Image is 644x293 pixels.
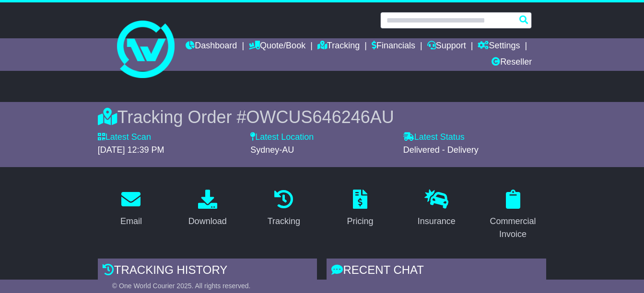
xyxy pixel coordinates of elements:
[403,145,479,155] span: Delivered - Delivery
[188,215,227,228] div: Download
[250,132,314,143] label: Latest Location
[98,132,151,143] label: Latest Scan
[317,38,360,55] a: Tracking
[98,107,546,127] div: Tracking Order #
[411,186,462,231] a: Insurance
[98,145,164,155] span: [DATE] 12:39 PM
[249,38,305,55] a: Quote/Book
[114,186,148,231] a: Email
[480,186,546,244] a: Commercial Invoice
[120,215,142,228] div: Email
[347,215,374,228] div: Pricing
[418,215,456,228] div: Insurance
[403,132,465,143] label: Latest Status
[261,186,306,231] a: Tracking
[492,55,532,71] a: Reseller
[112,282,251,290] span: © One World Courier 2025. All rights reserved.
[98,259,317,284] div: Tracking history
[246,107,394,127] span: OWCUS646246AU
[427,38,466,55] a: Support
[341,186,380,231] a: Pricing
[250,145,294,155] span: Sydney-AU
[486,215,540,241] div: Commercial Invoice
[186,38,237,55] a: Dashboard
[372,38,415,55] a: Financials
[327,259,546,284] div: RECENT CHAT
[182,186,233,231] a: Download
[478,38,520,55] a: Settings
[268,215,300,228] div: Tracking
